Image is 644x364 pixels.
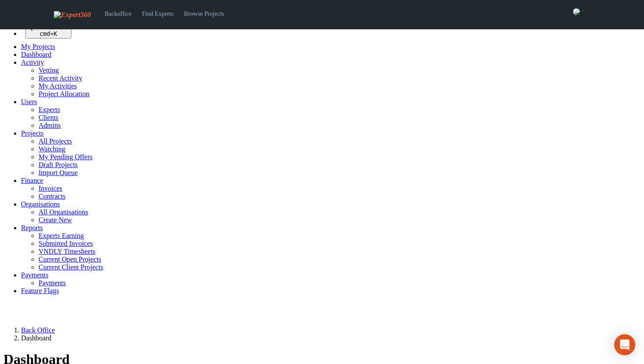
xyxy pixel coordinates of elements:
a: Payments [39,279,66,287]
a: Payments [21,271,48,279]
button: Quick search... cmd+K [25,23,71,38]
a: Current Open Projects [39,255,101,263]
a: Recent Activity [39,74,82,82]
img: Expert360 [54,11,91,19]
a: Vetting [39,66,59,74]
a: Invoices [39,185,62,192]
div: Open Intercom Messenger [614,334,635,355]
a: Users [21,98,37,105]
a: Finance [21,177,43,184]
a: My Projects [21,43,55,50]
a: Contracts [39,192,65,200]
a: Organisations [21,200,60,208]
a: Feature Flags [21,287,59,294]
a: Projects [21,129,44,137]
img: 0421c9a1-ac87-4857-a63f-b59ed7722763-normal.jpeg [573,8,580,15]
a: Back Office [21,326,55,334]
div: + [29,31,68,37]
a: Experts [39,106,60,113]
a: Submitted Invoices [39,240,93,247]
a: Import Queue [39,169,78,176]
a: All Projects [39,137,72,145]
a: Draft Projects [39,161,78,168]
a: Reports [21,224,43,231]
a: Current Client Projects [39,263,103,271]
a: Activity [21,59,44,66]
a: My Pending Offers [39,153,92,161]
a: Create New [39,216,72,224]
a: Experts Earning [39,232,84,239]
a: Project Allocation [39,90,89,98]
kbd: cmd [39,31,50,37]
a: Watching [39,145,65,153]
a: All Organisations [39,208,88,216]
a: My Activities [39,82,77,90]
a: Clients [39,114,58,121]
a: Admins [39,122,61,129]
kbd: K [53,31,57,37]
li: Dashboard [21,334,640,342]
a: VNDLY Timesheets [39,248,96,255]
a: Dashboard [21,51,51,58]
